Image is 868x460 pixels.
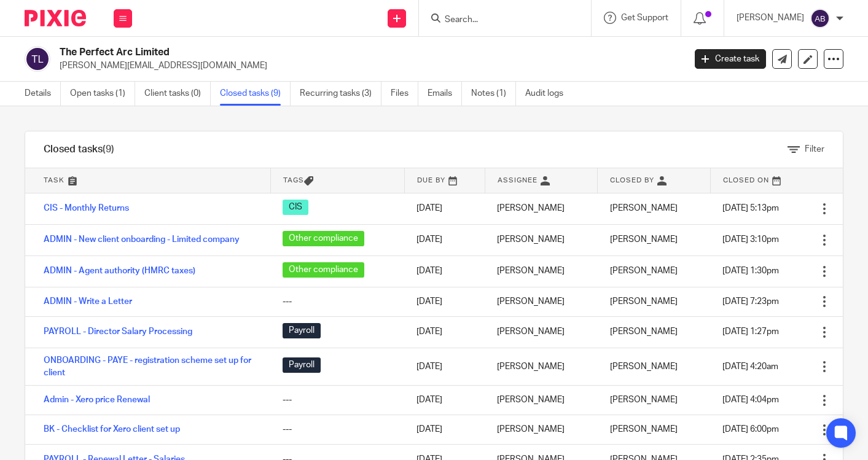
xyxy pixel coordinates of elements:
h2: The Perfect Arc Limited [60,46,553,59]
p: [PERSON_NAME][EMAIL_ADDRESS][DOMAIN_NAME] [60,60,676,72]
td: [DATE] [404,193,485,224]
td: [PERSON_NAME] [485,316,598,348]
a: Client tasks (0) [144,82,211,106]
td: [DATE] [404,287,485,316]
span: [PERSON_NAME] [610,426,678,434]
a: Emails [428,82,462,106]
span: [DATE] 6:00pm [722,426,779,434]
a: Closed tasks (9) [220,82,291,106]
span: [DATE] 7:23pm [722,297,779,306]
span: Filter [805,145,824,154]
img: Pixie [25,10,86,26]
a: CIS - Monthly Returns [44,204,129,212]
a: ONBOARDING - PAYE - registration scheme set up for client [44,356,251,377]
a: BK - Checklist for Xero client set up [44,425,180,434]
h1: Closed tasks [44,143,114,156]
span: [DATE] 4:20am [722,362,778,371]
td: [PERSON_NAME] [485,386,598,415]
span: (9) [103,144,114,154]
td: [DATE] [404,316,485,348]
span: [PERSON_NAME] [610,362,678,371]
img: svg%3E [25,46,50,72]
td: [DATE] [404,415,485,445]
span: [PERSON_NAME] [610,327,678,336]
th: Tags [270,168,404,193]
span: [PERSON_NAME] [610,396,678,405]
a: ADMIN - Agent authority (HMRC taxes) [44,267,195,275]
td: [DATE] [404,348,485,386]
span: [PERSON_NAME] [610,297,678,306]
a: Admin - Xero price Renewal [44,396,150,404]
a: ADMIN - New client onboarding - Limited company [44,235,240,244]
a: Recurring tasks (3) [300,82,381,106]
p: [PERSON_NAME] [737,12,804,24]
span: [PERSON_NAME] [610,267,678,275]
span: CIS [283,200,308,215]
td: [DATE] [404,255,485,287]
span: [DATE] 4:04pm [722,396,779,405]
span: [PERSON_NAME] [610,204,678,212]
td: [PERSON_NAME] [485,255,598,287]
td: [PERSON_NAME] [485,193,598,224]
span: [DATE] 1:27pm [722,327,779,336]
td: [DATE] [404,224,485,255]
input: Search [444,15,554,26]
img: svg%3E [810,9,830,28]
span: Other compliance [283,231,364,246]
div: --- [283,394,392,406]
span: [PERSON_NAME] [610,235,678,244]
span: [DATE] 1:30pm [722,267,779,275]
a: Open tasks (1) [70,82,135,106]
td: [DATE] [404,386,485,415]
span: [DATE] 5:13pm [722,204,779,212]
span: [DATE] 3:10pm [722,235,779,244]
td: [PERSON_NAME] [485,348,598,386]
div: --- [283,423,392,435]
td: [PERSON_NAME] [485,224,598,255]
a: PAYROLL - Director Salary Processing [44,327,192,336]
span: Other compliance [283,262,364,278]
a: Notes (1) [471,82,516,106]
a: Create task [695,49,766,69]
td: [PERSON_NAME] [485,415,598,445]
a: Details [25,82,61,106]
span: Payroll [283,357,321,373]
span: Payroll [283,323,321,338]
a: Files [391,82,418,106]
a: ADMIN - Write a Letter [44,297,132,306]
a: Audit logs [525,82,573,106]
div: --- [283,295,392,308]
td: [PERSON_NAME] [485,287,598,316]
span: Get Support [621,14,668,22]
